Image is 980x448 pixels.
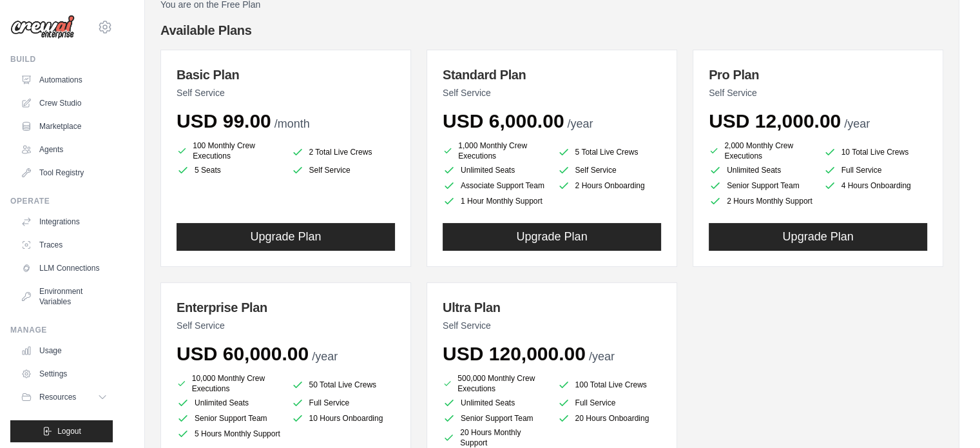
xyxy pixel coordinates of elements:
p: Self Service [709,86,927,99]
li: 2 Hours Onboarding [557,179,662,192]
span: /year [589,350,615,363]
a: Marketplace [15,116,113,137]
li: 100 Monthly Crew Executions [177,141,281,161]
li: Senior Support Team [709,179,813,192]
h3: Enterprise Plan [177,298,395,317]
a: Settings [15,364,113,384]
li: 1 Hour Monthly Support [443,195,547,208]
p: Self Service [443,86,661,99]
li: Full Service [291,396,396,409]
img: Logo [10,15,75,39]
li: 50 Total Live Crews [291,376,396,394]
p: Self Service [177,319,395,332]
div: Build [10,54,113,64]
span: /month [274,117,310,130]
button: Upgrade Plan [709,223,927,251]
li: Full Service [823,164,928,177]
li: 10,000 Monthly Crew Executions [177,373,281,394]
a: LLM Connections [15,258,113,278]
span: USD 6,000.00 [443,110,564,131]
h4: Available Plans [160,21,943,39]
li: 100 Total Live Crews [557,376,662,394]
li: Self Service [557,164,662,177]
li: 2 Total Live Crews [291,143,396,161]
a: Usage [15,340,113,361]
li: 5 Seats [177,164,281,177]
div: Operate [10,196,113,206]
div: Manage [10,325,113,335]
h3: Pro Plan [709,66,927,84]
li: Self Service [291,164,396,177]
li: Associate Support Team [443,179,547,192]
li: Senior Support Team [177,412,281,425]
li: Unlimited Seats [709,164,813,177]
li: 500,000 Monthly Crew Executions [443,373,547,394]
span: /year [312,350,338,363]
li: 2,000 Monthly Crew Executions [709,141,813,161]
span: USD 99.00 [177,110,271,131]
li: 4 Hours Onboarding [823,179,928,192]
span: USD 60,000.00 [177,343,309,364]
li: 10 Total Live Crews [823,143,928,161]
li: Unlimited Seats [177,396,281,409]
p: Self Service [443,319,661,332]
span: Logout [57,426,81,436]
a: Automations [15,70,113,90]
iframe: Chat Widget [916,386,980,448]
button: Upgrade Plan [443,223,661,251]
li: 2 Hours Monthly Support [709,195,813,208]
div: Віджет чату [916,386,980,448]
a: Environment Variables [15,281,113,312]
li: 10 Hours Onboarding [291,412,396,425]
a: Agents [15,139,113,160]
a: Integrations [15,211,113,232]
button: Upgrade Plan [177,223,395,251]
p: Self Service [177,86,395,99]
button: Logout [10,420,113,442]
li: 1,000 Monthly Crew Executions [443,141,547,161]
li: 20 Hours Onboarding [557,412,662,425]
li: 20 Hours Monthly Support [443,427,547,448]
li: Full Service [557,396,662,409]
li: 5 Hours Monthly Support [177,427,281,440]
span: USD 12,000.00 [709,110,841,131]
h3: Basic Plan [177,66,395,84]
span: Resources [39,392,76,402]
button: Resources [15,387,113,407]
span: USD 120,000.00 [443,343,586,364]
a: Traces [15,235,113,255]
span: /year [844,117,870,130]
li: 5 Total Live Crews [557,143,662,161]
span: /year [567,117,593,130]
li: Unlimited Seats [443,396,547,409]
a: Tool Registry [15,162,113,183]
h3: Standard Plan [443,66,661,84]
a: Crew Studio [15,93,113,113]
li: Senior Support Team [443,412,547,425]
h3: Ultra Plan [443,298,661,317]
li: Unlimited Seats [443,164,547,177]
